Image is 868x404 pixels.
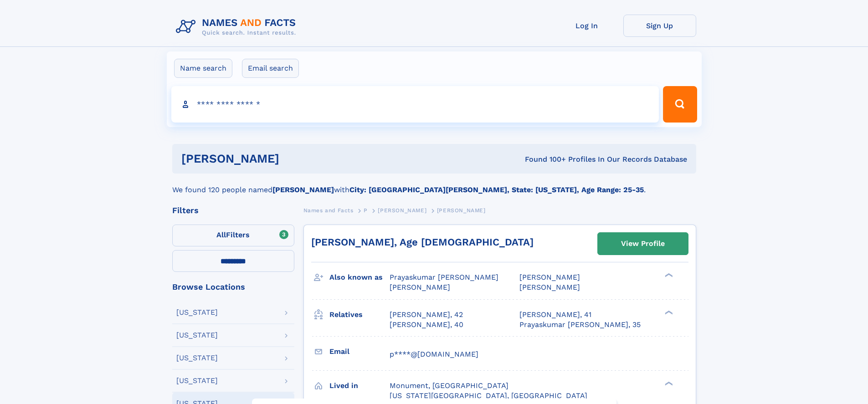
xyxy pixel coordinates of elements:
b: City: [GEOGRAPHIC_DATA][PERSON_NAME], State: [US_STATE], Age Range: 25-35 [349,185,644,194]
h3: Email [329,344,390,359]
input: search input [171,86,659,123]
a: [PERSON_NAME] [378,205,426,216]
div: Filters [172,206,294,215]
div: We found 120 people named with . [172,174,696,195]
span: Prayaskumar [PERSON_NAME] [390,273,498,281]
div: ❯ [663,380,673,386]
button: Search Button [663,86,697,123]
img: Logo Names and Facts [172,15,303,39]
div: ❯ [663,309,673,315]
a: View Profile [598,233,688,255]
div: Browse Locations [172,283,294,291]
a: Log In [550,15,623,37]
h1: [PERSON_NAME] [181,153,402,164]
div: [US_STATE] [176,354,218,362]
h3: Relatives [329,307,390,322]
span: [PERSON_NAME] [390,283,450,291]
a: [PERSON_NAME], 41 [519,310,591,320]
span: [US_STATE][GEOGRAPHIC_DATA], [GEOGRAPHIC_DATA] [390,391,587,400]
div: Found 100+ Profiles In Our Records Database [402,154,687,164]
a: [PERSON_NAME], 40 [390,320,463,330]
label: Email search [242,59,299,78]
div: ❯ [663,272,673,278]
label: Filters [172,225,294,246]
span: [PERSON_NAME] [519,273,580,281]
a: [PERSON_NAME], 42 [390,310,463,320]
h3: Also known as [329,270,390,285]
span: [PERSON_NAME] [519,283,580,291]
div: [US_STATE] [176,332,218,339]
span: [PERSON_NAME] [378,207,426,214]
a: Sign Up [623,15,696,37]
h3: Lived in [329,378,390,394]
label: Name search [174,59,232,78]
span: Monument, [GEOGRAPHIC_DATA] [390,381,508,390]
span: P [364,207,368,214]
div: [US_STATE] [176,309,218,316]
a: [PERSON_NAME], Age [DEMOGRAPHIC_DATA] [311,236,534,248]
a: Names and Facts [303,205,354,216]
span: [PERSON_NAME] [437,207,486,214]
a: Prayaskumar [PERSON_NAME], 35 [519,320,641,330]
span: All [216,230,226,239]
div: [US_STATE] [176,377,218,384]
a: P [364,205,368,216]
b: [PERSON_NAME] [272,185,334,194]
div: View Profile [621,233,665,254]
